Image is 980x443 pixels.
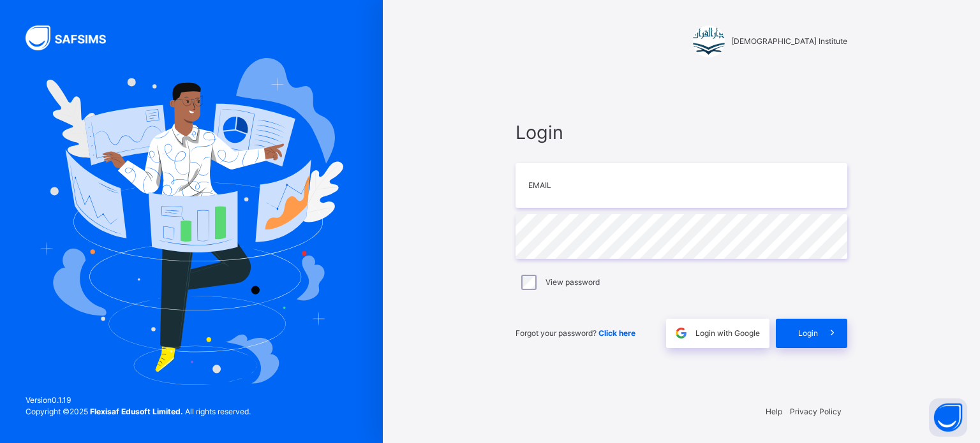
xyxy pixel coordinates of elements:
[546,277,600,288] label: View password
[674,326,688,340] img: google.396cfc9801f0270233282035f929180a.svg
[90,407,183,416] strong: Flexisaf Edusoft Limited.
[790,407,842,416] a: Privacy Policy
[695,328,760,339] span: Login with Google
[766,407,782,416] a: Help
[929,398,967,437] button: Open asap
[26,25,121,50] img: SAFSIMS Logo
[516,119,847,146] span: Login
[26,407,251,416] span: Copyright © 2025 All rights reserved.
[40,58,343,384] img: Hero Image
[26,395,251,406] span: Version 0.1.19
[798,328,818,339] span: Login
[731,36,847,47] span: [DEMOGRAPHIC_DATA] Institute
[516,328,635,338] span: Forgot your password?
[598,328,635,338] a: Click here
